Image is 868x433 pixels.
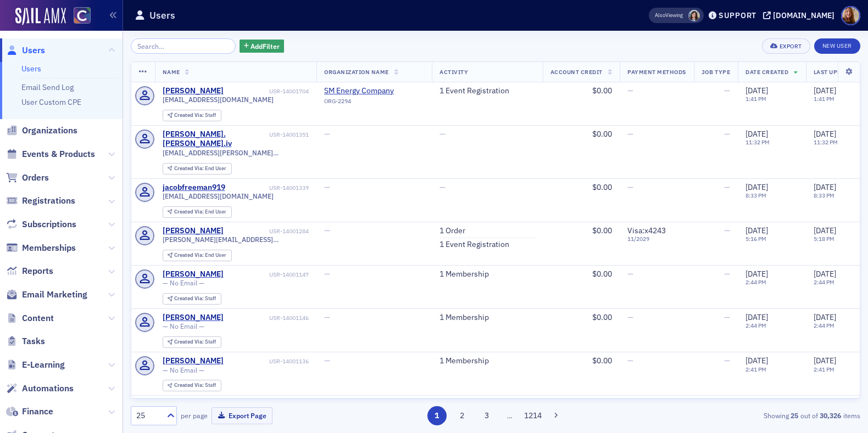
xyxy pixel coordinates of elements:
span: $0.00 [592,356,612,365]
button: Export [762,38,810,54]
span: — [439,182,446,192]
span: Organization Name [324,68,389,76]
span: [DATE] [814,86,836,95]
span: [PERSON_NAME][EMAIL_ADDRESS][PERSON_NAME][DOMAIN_NAME] [163,235,309,244]
time: 2:41 PM [745,365,766,373]
a: Users [21,64,41,74]
div: End User [174,166,226,172]
span: $0.00 [592,312,612,322]
span: [EMAIL_ADDRESS][PERSON_NAME][DOMAIN_NAME] [163,149,309,157]
time: 2:44 PM [814,322,834,329]
button: [DOMAIN_NAME] [763,12,838,19]
span: — [627,356,633,365]
span: — [724,86,730,95]
span: Users [22,44,45,57]
span: Date Created [745,68,788,76]
div: Staff [174,296,216,302]
span: — [724,269,730,279]
span: $0.00 [592,269,612,279]
div: USR-14001136 [225,358,309,365]
span: — [724,312,730,322]
a: Organizations [6,125,77,137]
span: Viewing [655,12,683,19]
a: View Homepage [66,7,91,26]
div: [PERSON_NAME] [163,313,224,323]
div: Also [655,12,665,19]
span: — No Email — [163,322,204,330]
span: [DATE] [745,86,768,95]
span: 11 / 2029 [627,235,686,243]
div: Staff [174,339,216,345]
div: Created Via: End User [163,206,232,218]
time: 2:44 PM [745,278,766,286]
button: 1 [427,406,447,425]
time: 8:33 PM [745,192,766,199]
span: Reports [22,265,53,277]
a: Users [6,44,45,57]
span: — [627,182,633,192]
span: Memberships [22,242,76,254]
a: SM Energy Company [324,86,424,96]
span: Subscriptions [22,218,76,230]
div: [PERSON_NAME] [163,86,224,96]
div: Created Via: Staff [163,336,221,348]
span: Payment Methods [627,68,686,76]
span: [DATE] [745,226,768,235]
span: — [324,182,330,192]
a: jacobfreeman919 [163,183,225,193]
time: 11:32 PM [814,138,838,146]
a: [PERSON_NAME] [163,356,224,366]
a: Tasks [6,335,45,347]
span: Tasks [22,335,45,347]
time: 2:44 PM [814,278,834,286]
span: — [724,129,730,139]
span: Activity [439,68,468,76]
span: $0.00 [592,226,612,235]
a: [PERSON_NAME] [163,226,224,236]
div: ORG-2294 [324,98,424,109]
span: — [324,356,330,365]
a: 1 Membership [439,356,489,366]
span: Events & Products [22,148,95,160]
a: [PERSON_NAME].[PERSON_NAME].iv [163,130,268,149]
time: 2:41 PM [814,365,834,373]
time: 5:16 PM [745,235,766,243]
label: per page [181,410,208,420]
div: Export [780,43,802,49]
span: [EMAIL_ADDRESS][DOMAIN_NAME] [163,192,274,200]
span: $0.00 [592,129,612,139]
span: Profile [841,6,860,25]
img: SailAMX [15,8,66,25]
span: — [439,129,446,139]
span: Content [22,312,54,324]
a: Automations [6,383,74,395]
span: — [627,269,633,279]
span: Created Via : [174,381,205,389]
span: Visa : x4243 [627,226,666,235]
a: 1 Event Registration [439,240,509,250]
span: [DATE] [814,269,836,279]
span: — [627,86,633,95]
time: 1:41 PM [745,95,766,103]
span: — [627,129,633,139]
span: Created Via : [174,251,205,258]
span: — [724,356,730,365]
button: Export Page [212,407,272,424]
a: 1 Membership [439,313,489,323]
div: Created Via: End User [163,250,232,261]
span: … [502,410,518,420]
span: [DATE] [814,226,836,235]
time: 11:32 PM [745,138,770,146]
a: 1 Event Registration [439,86,509,96]
div: USR-14001146 [225,314,309,322]
img: SailAMX [74,7,91,24]
span: Automations [22,383,74,395]
a: Registrations [6,195,75,207]
div: End User [174,252,226,258]
time: 8:33 PM [814,192,834,199]
a: User Custom CPE [21,97,81,107]
time: 1:41 PM [814,95,834,103]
